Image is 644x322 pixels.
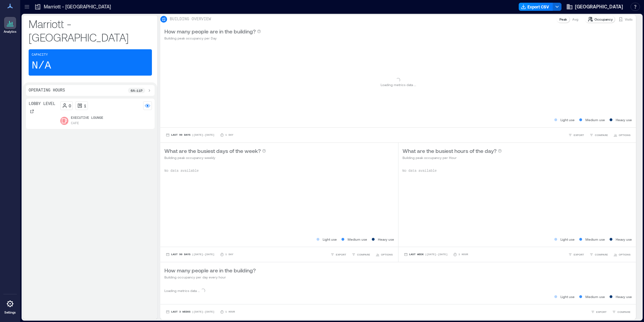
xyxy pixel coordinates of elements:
a: Analytics [2,15,19,36]
span: EXPORT [574,252,584,257]
p: What are the busiest hours of the day? [402,147,496,155]
p: 6a - 11p [131,88,142,93]
span: COMPARE [595,252,608,257]
button: COMPARE [611,308,632,315]
button: [GEOGRAPHIC_DATA] [564,1,625,12]
p: Peak [559,17,567,22]
p: Settings [4,311,16,315]
span: EXPORT [596,310,607,314]
p: 1 [84,103,86,108]
p: 1 Day [225,133,233,137]
p: Building peak occupancy per Day [164,35,261,41]
p: 1 Hour [225,310,235,314]
span: [GEOGRAPHIC_DATA] [575,3,623,10]
p: No data available [164,168,394,174]
button: Last 90 Days |[DATE]-[DATE] [164,132,216,138]
p: Medium use [585,294,605,299]
button: OPTIONS [374,251,394,258]
span: OPTIONS [381,252,393,257]
button: OPTIONS [612,251,632,258]
button: COMPARE [588,251,609,258]
p: Operating Hours [29,88,65,93]
p: Visits [625,17,633,22]
button: Last 3 Weeks |[DATE]-[DATE] [164,308,216,315]
p: Analytics [4,30,17,34]
p: Lobby Level [29,101,55,107]
p: Executive Lounge [71,115,103,121]
p: Heavy use [616,294,632,299]
p: Marriott - [GEOGRAPHIC_DATA] [29,17,152,44]
span: OPTIONS [619,252,631,257]
button: COMPARE [588,132,609,138]
p: Medium use [585,117,605,123]
p: Avg [572,17,578,22]
span: EXPORT [336,252,346,257]
p: Light use [560,117,575,123]
p: How many people are in the building? [164,266,256,274]
span: COMPARE [357,252,370,257]
span: COMPARE [617,310,631,314]
p: Marriott - [GEOGRAPHIC_DATA] [44,3,111,10]
p: Heavy use [378,237,394,242]
p: No data available [402,168,632,174]
span: EXPORT [574,133,584,137]
p: Occupancy [594,17,613,22]
p: 1 Hour [458,252,468,257]
p: Medium use [348,237,367,242]
button: COMPARE [350,251,372,258]
p: Building occupancy per day every hour [164,274,256,280]
p: Light use [560,237,575,242]
button: Last Week |[DATE]-[DATE] [402,251,449,258]
p: Light use [323,237,337,242]
button: Export CSV [519,3,553,11]
p: BUILDING OVERVIEW [170,17,211,22]
a: Settings [2,296,18,317]
p: 0 [69,103,71,108]
p: Building peak occupancy per Hour [402,155,502,160]
p: What are the busiest days of the week? [164,147,261,155]
button: Last 90 Days |[DATE]-[DATE] [164,251,216,258]
p: Heavy use [616,117,632,123]
span: COMPARE [595,133,608,137]
p: Cafe [71,121,79,126]
p: How many people are in the building? [164,27,256,35]
button: EXPORT [567,251,585,258]
p: Loading metrics data ... [164,288,200,293]
p: Heavy use [616,237,632,242]
button: EXPORT [589,308,608,315]
span: OPTIONS [619,133,631,137]
p: Medium use [585,237,605,242]
p: Light use [560,294,575,299]
button: EXPORT [567,132,585,138]
p: Loading metrics data ... [381,82,416,87]
p: Building peak occupancy weekly [164,155,266,160]
p: Capacity [32,52,48,58]
p: N/A [32,59,51,73]
button: EXPORT [329,251,348,258]
button: OPTIONS [612,132,632,138]
p: 1 Day [225,252,233,257]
